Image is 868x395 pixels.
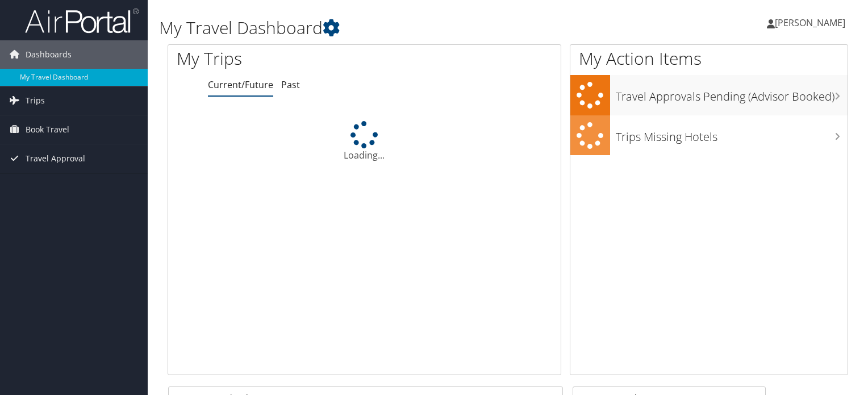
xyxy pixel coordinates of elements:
[616,83,848,105] h3: Travel Approvals Pending (Advisor Booked)
[570,75,848,115] a: Travel Approvals Pending (Advisor Booked)
[767,6,857,40] a: [PERSON_NAME]
[281,78,300,91] a: Past
[26,115,69,144] span: Book Travel
[177,47,389,70] h1: My Trips
[208,78,273,91] a: Current/Future
[26,40,72,69] span: Dashboards
[159,16,624,40] h1: My Travel Dashboard
[616,123,848,145] h3: Trips Missing Hotels
[570,47,848,70] h1: My Action Items
[26,86,45,115] span: Trips
[775,16,845,29] span: [PERSON_NAME]
[25,7,139,34] img: airportal-logo.png
[26,144,85,173] span: Travel Approval
[570,115,848,156] a: Trips Missing Hotels
[168,121,561,162] div: Loading...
